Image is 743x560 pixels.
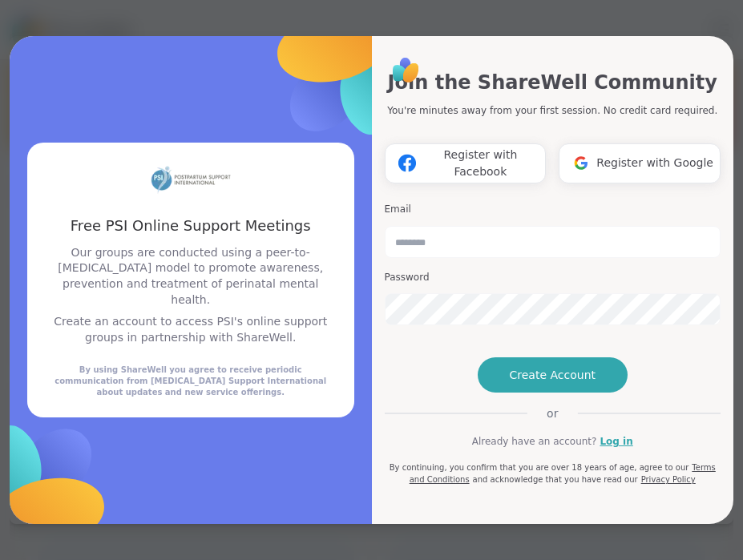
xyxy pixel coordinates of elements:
[410,463,716,484] a: Terms and Conditions
[388,52,424,88] img: ShareWell Logo
[559,143,721,183] button: Register with Google
[388,68,717,97] h1: Join the ShareWell Community
[46,314,335,345] p: Create an account to access PSI's online support groups in partnership with ShareWell.
[46,365,335,398] div: By using ShareWell you agree to receive periodic communication from [MEDICAL_DATA] Support Intern...
[46,216,335,236] h3: Free PSI Online Support Meetings
[392,148,422,178] img: ShareWell Logomark
[596,155,713,171] span: Register with Google
[478,357,628,393] button: Create Account
[472,434,597,449] span: Already have an account?
[600,434,632,449] a: Log in
[422,147,539,180] span: Register with Facebook
[151,162,231,196] img: partner logo
[473,475,638,484] span: and acknowledge that you have read our
[385,203,721,216] h3: Email
[566,148,596,178] img: ShareWell Logomark
[387,103,717,118] p: You're minutes away from your first session. No credit card required.
[510,367,596,383] span: Create Account
[385,143,547,183] button: Register with Facebook
[46,245,335,308] p: Our groups are conducted using a peer-to-[MEDICAL_DATA] model to promote awareness, prevention an...
[641,475,696,484] a: Privacy Policy
[385,271,721,284] h3: Password
[390,463,689,472] span: By continuing, you confirm that you are over 18 years of age, agree to our
[527,405,577,421] span: or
